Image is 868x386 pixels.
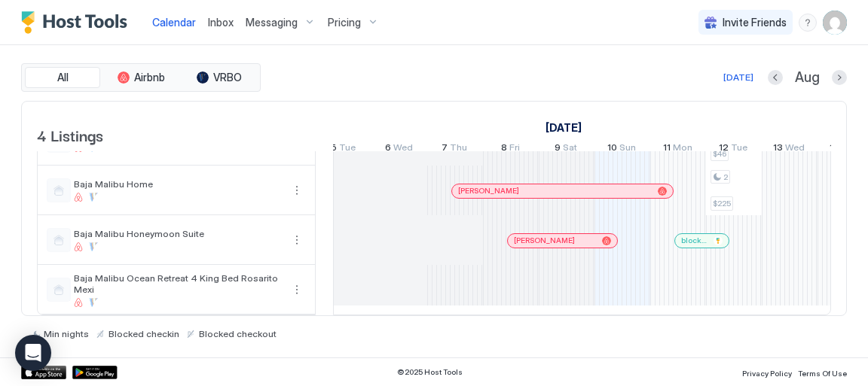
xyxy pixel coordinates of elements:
[57,71,69,84] span: All
[385,141,391,157] span: 6
[199,328,277,339] span: Blocked checkout
[108,328,179,339] span: Blocked checkin
[21,366,66,379] a: App Store
[25,67,100,88] button: All
[339,141,356,157] span: Tue
[830,141,840,157] span: 14
[768,70,783,85] button: Previous month
[288,231,306,249] button: More options
[74,178,282,190] span: Baja Malibu Home
[72,366,118,379] a: Google Play Store
[509,141,520,157] span: Fri
[723,16,787,29] span: Invite Friends
[673,141,692,157] span: Mon
[551,138,581,160] a: August 9, 2025
[713,199,731,208] span: $225
[74,272,282,295] span: Baja Malibu Ocean Retreat 4 King Bed Rosarito Mexi
[721,68,756,87] button: [DATE]
[288,281,306,299] div: menu
[713,149,726,159] span: $46
[288,181,306,199] div: menu
[799,14,817,32] div: menu
[798,369,847,378] span: Terms Of Use
[103,67,179,88] button: Airbnb
[563,141,577,157] span: Sat
[450,141,467,157] span: Thu
[607,141,617,157] span: 10
[328,16,361,29] span: Pricing
[288,281,306,299] button: More options
[152,16,196,29] span: Calendar
[134,71,165,84] span: Airbnb
[773,141,783,157] span: 13
[21,63,261,92] div: tab-group
[832,70,847,85] button: Next month
[542,117,585,138] a: August 1, 2025
[719,141,729,157] span: 12
[514,236,575,245] span: [PERSON_NAME]
[742,369,792,378] span: Privacy Policy
[331,141,337,157] span: 5
[823,11,847,35] div: User profile
[715,138,751,160] a: August 12, 2025
[723,71,753,84] div: [DATE]
[798,364,847,380] a: Terms Of Use
[663,141,671,157] span: 11
[555,141,561,157] span: 9
[497,138,524,160] a: August 8, 2025
[21,11,134,34] a: Host Tools Logo
[381,138,417,160] a: August 6, 2025
[213,71,242,84] span: VRBO
[501,141,507,157] span: 8
[74,228,282,239] span: Baja Malibu Honeymoon Suite
[208,16,234,29] span: Inbox
[604,138,640,160] a: August 10, 2025
[795,69,820,87] span: Aug
[44,328,89,339] span: Min nights
[438,138,471,160] a: August 7, 2025
[681,236,708,245] span: block cleaning
[208,14,234,30] a: Inbox
[619,141,636,157] span: Sun
[327,138,359,160] a: August 5, 2025
[785,141,805,157] span: Wed
[288,231,306,249] div: menu
[288,181,306,199] button: More options
[442,141,448,157] span: 7
[659,138,696,160] a: August 11, 2025
[152,14,196,30] a: Calendar
[742,364,792,380] a: Privacy Policy
[826,138,863,160] a: August 14, 2025
[393,141,413,157] span: Wed
[723,172,728,182] span: 2
[182,67,257,88] button: VRBO
[397,367,463,377] span: © 2025 Host Tools
[769,138,808,160] a: August 13, 2025
[458,186,519,196] span: [PERSON_NAME]
[37,123,103,146] span: 4 Listings
[246,16,298,29] span: Messaging
[15,335,51,371] div: Open Intercom Messenger
[731,141,747,157] span: Tue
